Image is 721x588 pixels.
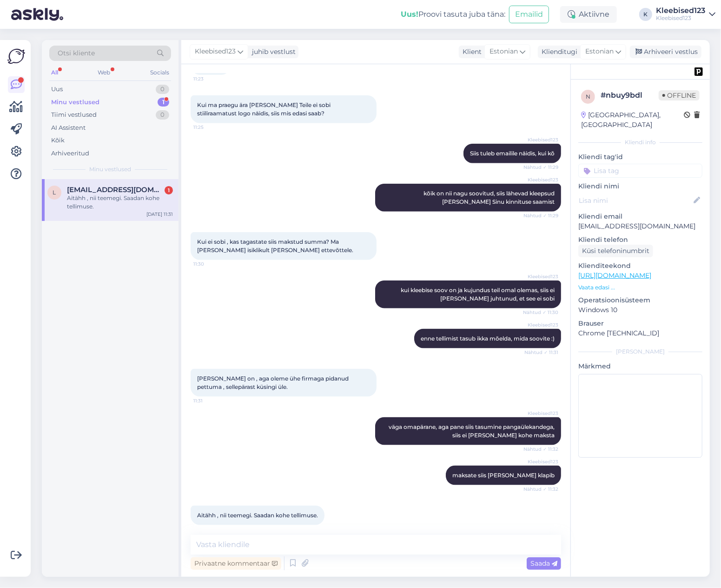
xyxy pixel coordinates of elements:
div: Socials [148,67,171,79]
p: Märkmed [578,361,702,371]
span: Kleebised123 [523,273,558,280]
p: Kliendi nimi [578,181,702,191]
div: Klient [459,47,482,57]
span: väga omapärane, aga pane siis tasumine pangaülekandega, siis ei [PERSON_NAME] kohe maksta [389,423,556,439]
div: juhib vestlust [248,47,296,57]
p: Windows 10 [578,305,702,315]
div: 0 [156,85,169,94]
div: [PERSON_NAME] [578,347,702,356]
span: Aitähh , nii teemegi. Saadan kohe tellimuse. [197,512,318,519]
p: Klienditeekond [578,261,702,271]
div: [GEOGRAPHIC_DATA], [GEOGRAPHIC_DATA] [581,110,684,130]
div: Arhiveeri vestlus [630,46,701,58]
span: maksate siis [PERSON_NAME] klapib [452,472,555,479]
span: Kui ei sobi , kas tagastate siis makstud summa? Ma [PERSON_NAME] isiklikult [PERSON_NAME] ettevõt... [197,238,353,254]
div: Kleebised123 [656,14,705,22]
div: Proovi tasuta juba täna: [401,9,505,20]
span: lemming.eve@gmail.com [67,186,164,194]
b: Uus! [401,10,418,19]
div: Aktiivne [560,6,617,23]
div: Web [96,67,112,79]
span: Kleebised123 [523,410,558,417]
div: Kleebised123 [656,7,705,14]
span: enne tellimist tasub ikka mõelda, mida soovite :) [421,335,555,342]
div: Kliendi info [578,138,702,147]
span: 11:31 [193,397,228,404]
p: [EMAIL_ADDRESS][DOMAIN_NAME] [578,221,702,231]
span: Nähtud ✓ 11:32 [523,446,558,453]
span: l [53,189,56,196]
span: kui kleebise soov on ja kujundus teil omal olemas, siis ei [PERSON_NAME] juhtunud, et see ei sobi [401,287,556,302]
p: Brauser [578,319,702,328]
div: Minu vestlused [51,98,99,107]
span: Minu vestlused [89,165,131,174]
div: 1 [158,98,169,107]
button: Emailid [509,6,549,23]
span: Estonian [489,47,518,57]
span: Nähtud ✓ 11:31 [523,349,558,356]
p: Operatsioonisüsteem [578,295,702,305]
span: Kleebised123 [195,47,236,57]
div: Klienditugi [538,47,577,57]
span: 11:30 [193,261,228,267]
div: [DATE] 11:31 [146,211,173,218]
input: Lisa nimi [579,195,692,206]
span: Nähtud ✓ 11:32 [523,486,558,493]
span: 11:23 [193,75,228,82]
p: Kliendi tag'id [578,152,702,162]
div: Aitähh , nii teemegi. Saadan kohe tellimuse. [67,194,173,211]
span: Offline [659,90,700,100]
span: Kleebised123 [523,321,558,328]
div: 1 [165,186,173,194]
span: 11:25 [193,124,228,131]
span: Siis tuleb emailile näidis, kui kõ [470,150,555,157]
div: K [639,8,652,21]
p: Chrome [TECHNICAL_ID] [578,328,702,338]
span: Kui ma praegu ära [PERSON_NAME] Teile ei sobi stiiliraamatust logo näidis, siis mis edasi saab? [197,101,332,117]
span: Kleebised123 [523,136,558,143]
div: AI Assistent [51,123,86,133]
span: 11:33 [193,526,228,533]
span: kõik on nii nagu soovitud, siis lähevad kleepsud [PERSON_NAME] Sinu kinnituse saamist [423,190,556,205]
a: Kleebised123Kleebised123 [656,7,715,22]
span: Nähtud ✓ 11:30 [523,309,558,316]
span: [PERSON_NAME] on , aga oleme ühe firmaga pidanud pettuma , sellepärast küsingi üle. [197,375,350,390]
div: All [49,67,60,79]
div: Privaatne kommentaar [191,557,281,570]
a: [URL][DOMAIN_NAME] [578,271,651,280]
span: Kleebised123 [523,458,558,465]
span: Kleebised123 [523,176,558,183]
img: pd [695,67,703,76]
span: n [586,93,590,100]
p: Kliendi telefon [578,235,702,245]
input: Lisa tag [578,164,702,178]
div: 0 [156,110,169,120]
p: Kliendi email [578,212,702,221]
span: Saada [530,559,557,568]
div: Küsi telefoninumbrit [578,245,653,257]
span: Estonian [585,47,614,57]
span: Nähtud ✓ 11:29 [523,164,558,171]
span: Nähtud ✓ 11:29 [523,212,558,219]
div: Uus [51,85,63,94]
div: # nbuy9bdl [601,90,659,101]
p: Vaata edasi ... [578,283,702,292]
img: Askly Logo [7,47,25,65]
div: Arhiveeritud [51,149,89,158]
span: Otsi kliente [58,48,95,58]
div: Kõik [51,136,65,145]
div: Tiimi vestlused [51,110,97,120]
